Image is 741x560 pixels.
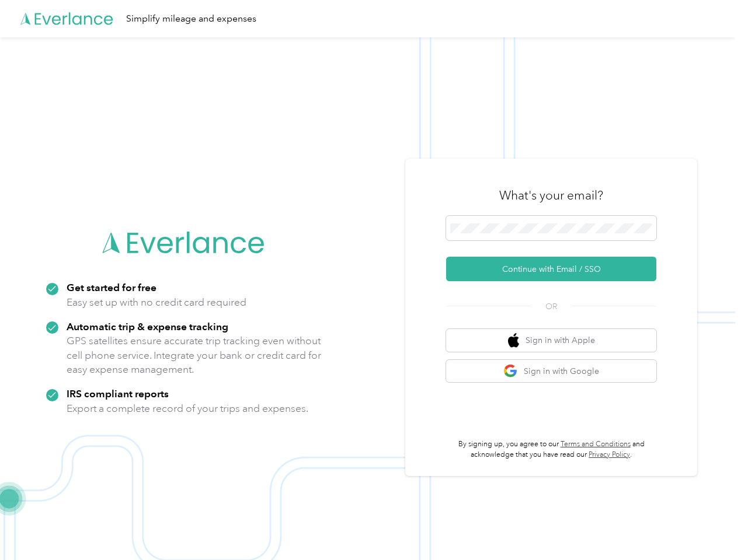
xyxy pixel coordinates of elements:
button: Continue with Email / SSO [446,257,656,281]
strong: Automatic trip & expense tracking [67,320,228,332]
span: OR [531,300,572,313]
a: Terms and Conditions [561,440,631,449]
a: Privacy Policy [589,450,630,459]
strong: IRS compliant reports [67,387,169,400]
h3: What's your email? [499,187,603,204]
p: By signing up, you agree to our and acknowledge that you have read our . [446,439,656,460]
p: Export a complete record of your trips and expenses. [67,401,308,416]
img: apple logo [508,333,520,348]
div: Simplify mileage and expenses [126,12,256,26]
p: Easy set up with no credit card required [67,295,246,310]
p: GPS satellites ensure accurate trip tracking even without cell phone service. Integrate your bank... [67,334,322,377]
button: google logoSign in with Google [446,360,656,383]
img: google logo [503,364,518,379]
strong: Get started for free [67,281,156,293]
button: apple logoSign in with Apple [446,329,656,352]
